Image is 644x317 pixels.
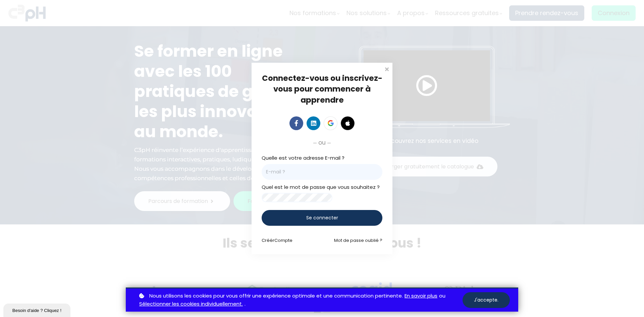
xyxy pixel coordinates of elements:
[262,237,292,244] a: CréérCompte
[405,292,437,300] a: En savoir plus
[149,292,403,300] span: Nous utilisons les cookies pour vous offrir une expérience optimale et une communication pertinente.
[463,292,510,308] button: J'accepte.
[306,214,338,221] span: Se connecter
[262,73,382,105] span: Connectez-vous ou inscrivez-vous pour commencer à apprendre
[138,292,463,309] p: ou .
[318,138,326,147] span: ou
[139,300,243,308] a: Sélectionner les cookies individuellement.
[274,237,292,244] span: Compte
[334,237,382,244] a: Mot de passe oublié ?
[262,164,382,180] input: E-mail ?
[3,302,72,317] iframe: chat widget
